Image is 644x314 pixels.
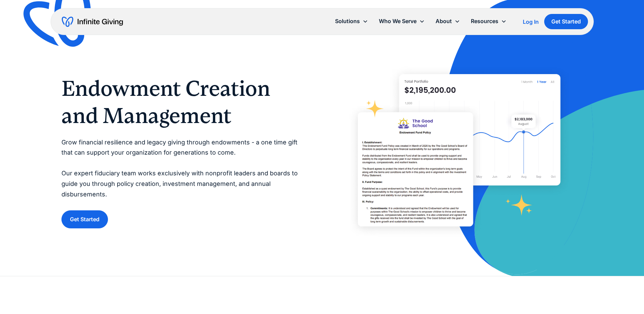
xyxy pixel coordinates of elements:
a: Get Started [544,14,588,29]
div: Resources [471,17,498,26]
p: Grow financial resilience and legacy giving through endowments - a one time gift that can support... [61,137,309,200]
div: Resources [465,14,512,29]
div: Solutions [330,14,373,29]
div: About [436,17,452,26]
a: Get Started [61,210,108,228]
a: Log In [523,18,539,26]
img: Infinite Giving’s endowment software makes it easy for donors to give. [348,65,571,238]
a: home [62,16,123,27]
div: Who We Serve [373,14,430,29]
h1: Endowment Creation and Management [61,75,309,129]
div: Solutions [335,17,360,26]
div: About [430,14,465,29]
div: Log In [523,19,539,24]
div: Who We Serve [379,17,417,26]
